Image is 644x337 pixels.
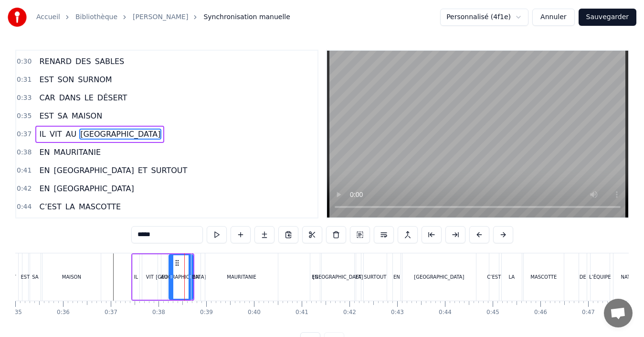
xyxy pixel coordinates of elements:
span: 0:44 [17,202,32,212]
span: 0:33 [17,93,32,103]
div: 0:36 [57,309,70,316]
span: [GEOGRAPHIC_DATA] [53,183,135,194]
span: Synchronisation manuelle [203,12,290,22]
span: SON [57,74,75,85]
span: EST [38,74,54,85]
span: 0:42 [17,184,32,194]
span: DES [74,56,92,67]
a: [PERSON_NAME] [133,12,188,22]
div: EN [312,273,318,281]
div: 0:44 [439,309,452,316]
div: 0:39 [200,309,213,316]
button: Annuler [532,9,574,26]
span: SURNOM [77,74,113,85]
span: ET [137,165,148,176]
span: MASCOTTE [78,201,122,212]
div: C’EST [487,273,501,281]
span: VIT [49,129,63,140]
div: 0:41 [296,309,308,316]
div: 0:43 [391,309,404,316]
span: EN [38,147,51,158]
span: 0:41 [17,166,32,175]
div: VIT [146,273,154,281]
div: MAISON [62,273,81,281]
span: [GEOGRAPHIC_DATA] [53,165,135,176]
span: 0:38 [17,148,32,157]
span: 0:35 [17,111,32,121]
div: EN [393,273,400,281]
nav: breadcrumb [36,12,290,22]
div: 0:40 [248,309,261,316]
span: 0:31 [17,75,32,85]
span: LE [84,92,95,103]
span: DANS [58,92,82,103]
div: 0:45 [486,309,499,316]
div: 0:35 [9,309,22,316]
div: SURTOUT [364,273,386,281]
div: [GEOGRAPHIC_DATA] [313,273,363,281]
span: DÉSERT [96,92,128,103]
span: 0:30 [17,57,32,66]
span: C’EST [38,201,62,212]
div: MASCOTTE [530,273,557,281]
span: SURTOUT [150,165,189,176]
div: Ouvrir le chat [604,299,633,327]
div: EN [193,273,200,281]
span: LA [64,201,76,212]
span: EN [38,165,51,176]
div: 0:38 [152,309,165,316]
div: MAURITANIE [227,273,256,281]
div: DE [580,273,586,281]
span: 0:37 [17,130,32,139]
div: IL [134,273,138,281]
span: CAR [38,92,56,103]
span: SA [57,110,69,121]
div: [GEOGRAPHIC_DATA] [156,273,206,281]
div: [GEOGRAPHIC_DATA] [414,273,464,281]
span: RENARD [38,56,73,67]
div: 0:37 [105,309,117,316]
div: L’ÉQUIPE [589,273,611,281]
img: youka [8,8,27,27]
a: Accueil [36,12,60,22]
div: EST [21,273,30,281]
span: MAISON [71,110,103,121]
span: IL [38,129,47,140]
span: [GEOGRAPHIC_DATA] [79,129,161,140]
div: 0:42 [343,309,356,316]
span: AU [65,129,78,140]
button: Sauvegarder [579,9,636,26]
span: MAURITANIE [53,147,102,158]
div: LA [508,273,515,281]
div: ET [356,273,361,281]
div: 0:46 [534,309,547,316]
span: SABLES [94,56,126,67]
a: Bibliothèque [75,12,117,22]
span: EST [38,110,54,121]
div: SA [32,273,38,281]
span: EN [38,183,51,194]
div: 0:47 [582,309,595,316]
